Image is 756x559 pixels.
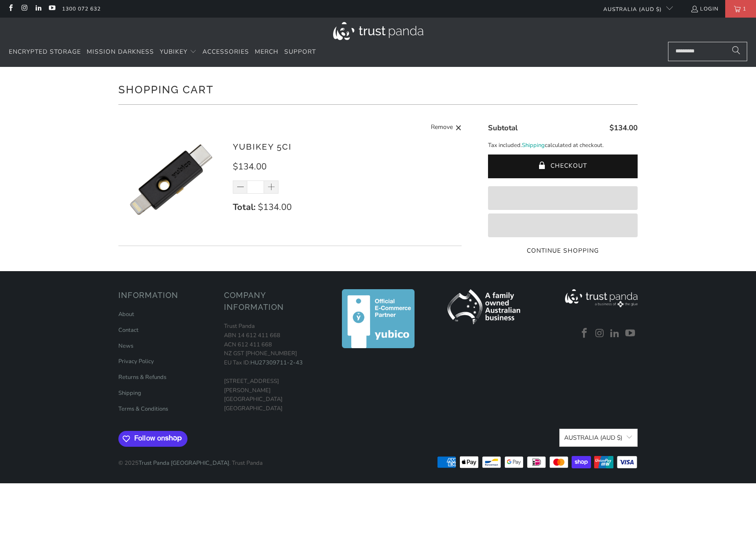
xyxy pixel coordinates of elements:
a: Accessories [202,42,249,63]
strong: Total: [233,201,256,213]
span: $134.00 [258,201,292,213]
a: Remove [431,122,462,133]
button: Checkout [488,154,638,178]
img: YubiKey 5Ci [118,127,224,232]
span: $134.00 [233,161,267,173]
a: Mission Darkness [87,42,154,63]
a: HU27309711-2-43 [250,359,303,367]
input: Search... [668,42,747,61]
a: Trust Panda [GEOGRAPHIC_DATA] [139,459,229,467]
p: © 2025 . Trust Panda [118,450,263,468]
span: Encrypted Storage [9,48,81,56]
a: Login [690,4,719,14]
a: Trust Panda Australia on Facebook [578,328,591,339]
p: Trust Panda ABN 14 612 411 668 ACN 612 411 668 NZ GST [PHONE_NUMBER] EU Tax ID: [STREET_ADDRESS][... [224,322,321,413]
img: Trust Panda Australia [333,22,423,40]
span: $134.00 [609,123,638,133]
a: 1300 072 632 [62,4,101,14]
a: Trust Panda Australia on Instagram [593,328,606,339]
a: Trust Panda Australia on Instagram [20,5,28,12]
a: Returns & Refunds [118,373,166,381]
h1: Shopping Cart [118,80,638,98]
span: Subtotal [488,123,517,133]
a: YubiKey 5Ci [233,142,292,151]
summary: YubiKey [160,42,197,63]
a: Trust Panda Australia on Facebook [7,5,14,12]
a: Terms & Conditions [118,405,168,413]
span: Support [284,48,316,56]
a: Trust Panda Australia on YouTube [624,328,637,339]
a: Shipping [118,389,141,397]
a: Trust Panda Australia on YouTube [48,5,55,12]
nav: Translation missing: en.navigation.header.main_nav [9,42,316,63]
a: News [118,342,133,350]
a: About [118,310,134,318]
span: Accessories [202,48,249,56]
a: Continue Shopping [488,246,638,256]
span: Mission Darkness [87,48,154,56]
a: Trust Panda Australia on LinkedIn [34,5,42,12]
span: YubiKey [160,48,187,56]
span: Merch [255,48,279,56]
a: Shipping [522,141,545,150]
a: Trust Panda Australia on LinkedIn [609,328,622,339]
button: Search [725,42,747,61]
span: Remove [431,122,453,133]
button: Australia (AUD $) [559,429,638,447]
a: Encrypted Storage [9,42,81,63]
a: Privacy Policy [118,357,154,365]
a: Merch [255,42,279,63]
a: Support [284,42,316,63]
a: Contact [118,326,139,334]
p: Tax included. calculated at checkout. [488,141,638,150]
